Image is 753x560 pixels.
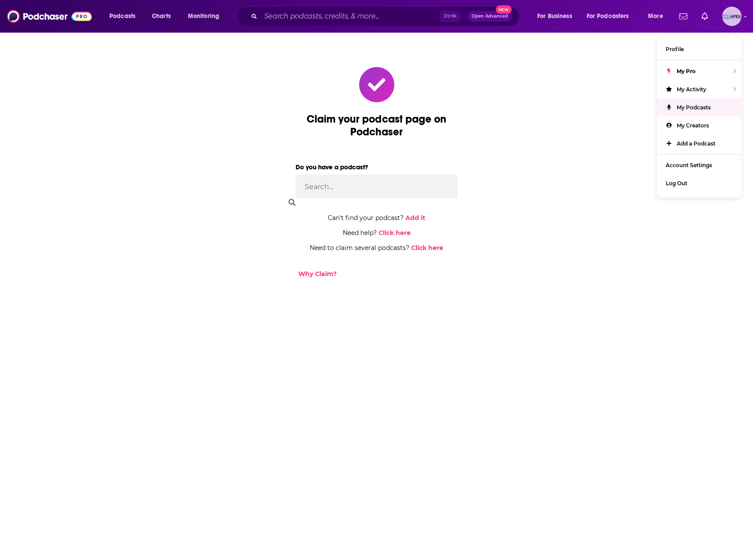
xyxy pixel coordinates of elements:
[642,9,674,23] button: open menu
[722,7,742,26] img: User Profile
[657,98,742,116] a: My Podcasts
[677,68,696,75] span: My Pro
[109,10,135,22] span: Podcasts
[657,40,742,58] a: Profile
[677,86,706,93] span: My Activity
[531,9,583,23] button: open menu
[405,214,425,222] a: Add it
[468,11,512,22] button: Open AdvancedNew
[722,7,742,26] span: Logged in as Apex
[472,14,508,19] span: Open Advanced
[676,9,691,24] a: Show notifications dropdown
[296,214,458,222] div: Can't find your podcast?
[296,229,458,237] div: Need help?
[537,10,572,22] span: For Business
[587,10,629,22] span: For Podcasters
[677,104,711,111] span: My Podcasts
[103,9,147,23] button: open menu
[666,46,684,52] span: Profile
[411,244,443,252] a: Click here
[581,9,642,23] button: open menu
[296,161,458,173] label: Do you have a podcast?
[677,140,716,147] span: Add a Podcast
[146,9,176,23] a: Charts
[296,113,458,138] div: Claim your podcast page on Podchaser
[296,244,458,252] div: Need to claim several podcasts?
[677,122,709,129] span: My Creators
[7,8,92,25] img: Podchaser - Follow, Share and Rate Podcasts
[722,7,742,26] button: Show profile menu
[698,9,712,24] a: Show notifications dropdown
[657,134,742,153] a: Add a Podcast
[657,116,742,134] a: My Creators
[182,9,231,23] button: open menu
[657,156,742,174] a: Account Settings
[245,6,528,26] div: Search podcasts, credits, & more...
[378,229,411,237] a: Click here
[440,11,461,22] span: Ctrl K
[648,10,663,22] span: More
[188,10,219,22] span: Monitoring
[666,162,712,168] span: Account Settings
[296,175,458,198] input: Search...
[261,9,440,23] input: Search podcasts, credits, & more...
[666,180,687,187] span: Log Out
[657,37,742,198] ul: Show profile menu
[152,10,171,22] span: Charts
[496,5,512,14] span: New
[296,269,339,278] button: Why Claim?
